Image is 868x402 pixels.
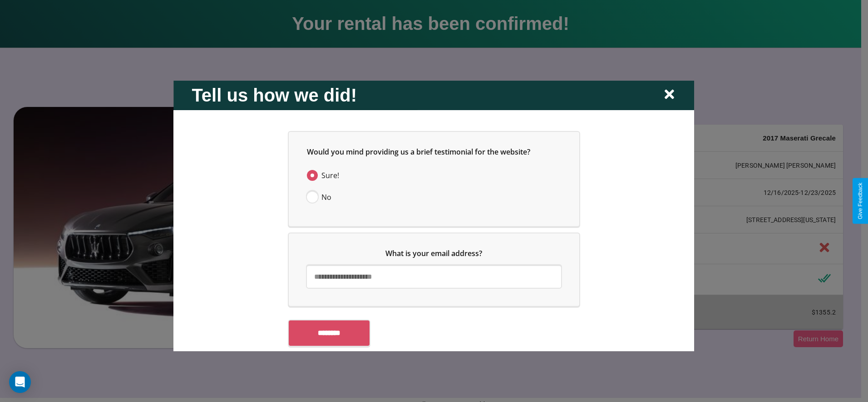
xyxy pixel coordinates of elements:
h2: Tell us how we did! [192,85,357,105]
div: Give Feedback [857,183,863,219]
div: Open Intercom Messenger [9,371,31,393]
span: Sure! [321,170,339,180]
span: What is your email address? [386,248,483,258]
span: Would you mind providing us a brief testimonial for the website? [307,146,530,156]
span: No [321,191,331,202]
